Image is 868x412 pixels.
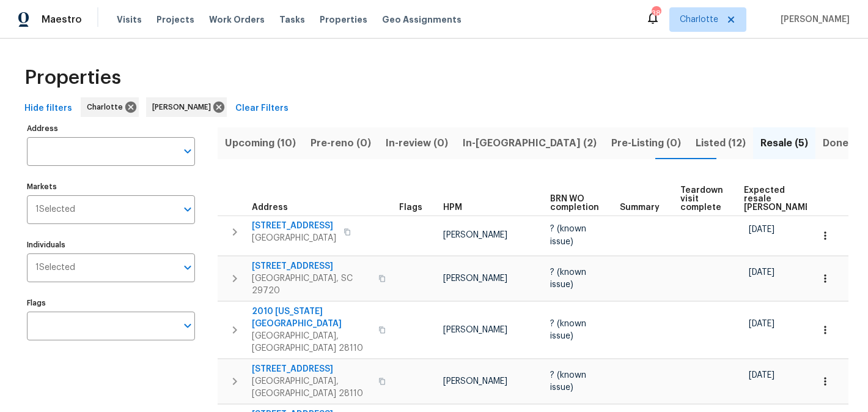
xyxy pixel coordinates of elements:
div: Charlotte [81,97,139,117]
span: ? (known issue) [550,371,586,392]
span: [DATE] [749,320,774,328]
span: [GEOGRAPHIC_DATA], [GEOGRAPHIC_DATA] 28110 [252,330,371,354]
span: In-review (0) [386,135,448,152]
span: Teardown visit complete [680,186,723,212]
span: [PERSON_NAME] [152,101,216,113]
span: Pre-reno (0) [311,135,371,152]
span: Properties [24,72,121,84]
label: Markets [27,183,195,190]
span: Geo Assignments [382,13,462,26]
span: Flags [399,203,422,212]
span: ? (known issue) [550,225,586,245]
span: Maestro [42,13,82,26]
span: In-[GEOGRAPHIC_DATA] (2) [463,135,597,152]
span: Expected resale [PERSON_NAME] [744,186,813,212]
label: Flags [27,299,195,307]
span: Resale (5) [760,135,808,152]
span: 2010 [US_STATE][GEOGRAPHIC_DATA] [252,305,371,330]
span: Clear Filters [235,101,289,116]
span: [PERSON_NAME] [443,377,507,386]
span: Address [252,203,288,212]
span: Tasks [279,15,305,24]
span: Listed (12) [696,135,746,152]
span: ? (known issue) [550,268,586,289]
button: Open [179,317,196,334]
span: [GEOGRAPHIC_DATA] [252,232,336,244]
span: [STREET_ADDRESS] [252,220,336,232]
span: [PERSON_NAME] [443,274,507,283]
span: [PERSON_NAME] [443,326,507,334]
span: [PERSON_NAME] [776,13,850,26]
span: Hide filters [24,101,72,116]
span: Work Orders [209,13,265,26]
label: Address [27,125,195,132]
div: 38 [652,7,660,20]
div: [PERSON_NAME] [146,97,227,117]
span: Properties [320,13,367,26]
button: Clear Filters [230,97,293,120]
button: Open [179,201,196,218]
span: [STREET_ADDRESS] [252,260,371,272]
span: [GEOGRAPHIC_DATA], SC 29720 [252,272,371,297]
span: Visits [117,13,142,26]
span: [DATE] [749,371,774,380]
span: [GEOGRAPHIC_DATA], [GEOGRAPHIC_DATA] 28110 [252,375,371,400]
label: Individuals [27,241,195,249]
button: Open [179,143,196,160]
span: 1 Selected [35,263,75,273]
span: Upcoming (10) [225,135,296,152]
span: Pre-Listing (0) [611,135,681,152]
span: ? (known issue) [550,320,586,340]
span: 1 Selected [35,204,75,215]
button: Open [179,259,196,276]
span: Summary [620,203,660,212]
span: Charlotte [87,101,128,113]
span: [STREET_ADDRESS] [252,363,371,375]
span: BRN WO completion [550,195,599,212]
span: Charlotte [680,13,718,26]
span: [DATE] [749,225,774,234]
span: [PERSON_NAME] [443,231,507,239]
button: Hide filters [20,97,77,120]
span: [DATE] [749,268,774,277]
span: Projects [156,13,194,26]
span: HPM [443,203,462,212]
